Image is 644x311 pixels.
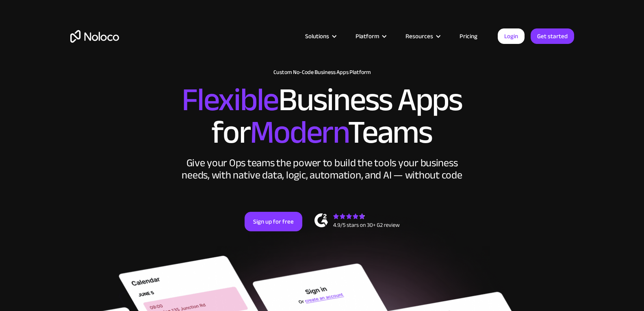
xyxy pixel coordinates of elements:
div: Solutions [295,31,345,41]
div: Platform [345,31,395,41]
div: Resources [405,31,433,41]
a: Get started [531,28,574,44]
a: Sign up for free [245,212,302,231]
a: Pricing [449,31,488,41]
span: Flexible [182,70,278,130]
a: home [70,30,119,43]
div: Solutions [305,31,329,41]
div: Platform [356,31,379,41]
div: Resources [395,31,449,41]
div: Give your Ops teams the power to build the tools your business needs, with native data, logic, au... [180,157,464,181]
span: Modern [250,102,348,163]
a: Login [498,28,525,44]
h2: Business Apps for Teams [70,84,574,149]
